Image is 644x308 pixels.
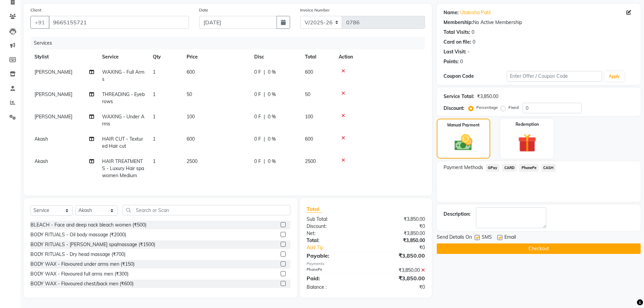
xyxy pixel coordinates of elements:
[305,69,313,75] span: 600
[153,158,156,164] span: 1
[183,49,250,65] th: Price
[460,9,491,16] a: Utakrsha Patil
[153,114,156,120] span: 1
[519,164,539,172] span: PhonePe
[486,164,500,172] span: GPay
[302,244,376,251] a: Add Tip
[366,274,430,282] div: ₹3,850.00
[254,136,261,143] span: 0 F
[444,58,459,65] div: Points:
[366,230,430,237] div: ₹3,850.00
[187,158,197,164] span: 2500
[516,121,539,127] label: Redemption
[444,93,474,100] div: Service Total:
[102,158,144,179] span: HAIR TREATMENTS - Luxury Hair spa women Medium
[472,29,474,36] div: 0
[153,91,156,97] span: 1
[30,7,41,13] label: Client
[34,136,48,142] span: Akash
[268,113,276,120] span: 0 %
[102,69,144,82] span: WAXING - Full Arms
[444,105,464,112] div: Discount:
[366,223,430,230] div: ₹0
[264,136,265,143] span: |
[187,91,192,97] span: 50
[153,69,156,75] span: 1
[305,136,313,142] span: 600
[268,69,276,76] span: 0 %
[187,69,195,75] span: 600
[447,122,480,128] label: Manual Payment
[30,280,134,287] div: BODY WAX - Flavoured chest/back men (₹600)
[366,284,430,291] div: ₹0
[366,267,430,274] div: ₹3,850.00
[30,251,125,258] div: BODY RITUALS - Dry head massage (₹700)
[264,91,265,98] span: |
[34,114,72,120] span: [PERSON_NAME]
[264,113,265,120] span: |
[444,39,471,46] div: Card on file:
[254,158,261,165] span: 0 F
[30,231,126,238] div: BODY RITUALS - Oil body massage (₹2000)
[437,243,641,254] button: Checkout
[366,216,430,223] div: ₹3,850.00
[507,71,602,81] input: Enter Offer / Coupon Code
[102,91,145,104] span: THREADING - Eyebrows
[153,136,156,142] span: 1
[264,158,265,165] span: |
[302,267,366,274] div: PhonePe
[477,93,498,100] div: ₹3,850.00
[504,234,516,242] span: Email
[377,244,430,251] div: ₹0
[34,91,72,97] span: [PERSON_NAME]
[34,158,48,164] span: Akash
[268,136,276,143] span: 0 %
[512,132,542,155] img: _gift.svg
[541,164,556,172] span: CASH
[444,9,459,16] div: Name:
[444,164,483,171] span: Payment Methods
[502,164,517,172] span: CARD
[149,49,183,65] th: Qty
[307,261,425,267] div: Payments
[302,230,366,237] div: Net:
[98,49,149,65] th: Service
[437,234,472,242] span: Send Details On
[366,252,430,260] div: ₹3,850.00
[444,211,471,218] div: Description:
[254,69,261,76] span: 0 F
[34,69,72,75] span: [PERSON_NAME]
[187,114,195,120] span: 100
[366,237,430,244] div: ₹3,850.00
[302,216,366,223] div: Sub Total:
[302,223,366,230] div: Discount:
[476,104,498,111] label: Percentage
[482,234,492,242] span: SMS
[254,113,261,120] span: 0 F
[187,136,195,142] span: 600
[254,91,261,98] span: 0 F
[30,49,98,65] th: Stylist
[508,104,519,111] label: Fixed
[460,58,463,65] div: 0
[605,71,624,81] button: Apply
[30,16,49,29] button: +91
[49,16,189,29] input: Search by Name/Mobile/Email/Code
[473,39,475,46] div: 0
[300,7,330,13] label: Invoice Number
[444,73,507,80] div: Coupon Code
[30,241,155,248] div: BODY RITUALS - [PERSON_NAME] spa/massage (₹1500)
[305,158,316,164] span: 2500
[268,91,276,98] span: 0 %
[335,49,425,65] th: Action
[301,49,335,65] th: Total
[264,69,265,76] span: |
[102,114,144,127] span: WAXING - Under Arms
[199,7,208,13] label: Date
[444,19,634,26] div: No Active Membership
[449,132,478,153] img: _cash.svg
[123,205,290,215] input: Search or Scan
[31,37,430,49] div: Services
[305,114,313,120] span: 100
[302,252,366,260] div: Payable:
